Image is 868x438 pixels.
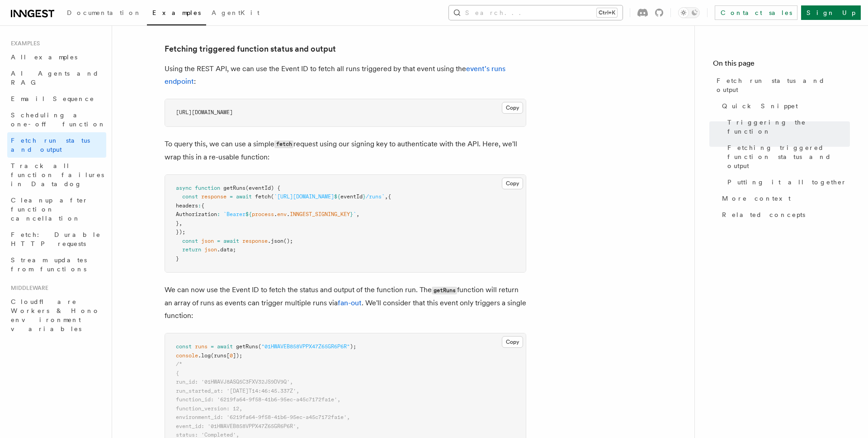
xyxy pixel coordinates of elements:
span: Fetch run status and output [717,76,850,94]
span: , [179,220,182,226]
span: = [217,238,220,244]
span: = [211,343,214,350]
a: Related concepts [718,207,850,223]
span: Cloudflare Workers & Hono environment variables [11,298,100,332]
span: const [182,238,198,244]
kbd: Ctrl+K [597,8,617,17]
span: response [242,238,268,244]
span: Stream updates from functions [11,256,87,273]
a: Quick Snippet [718,98,850,114]
h4: On this page [713,58,850,72]
span: console [176,352,198,359]
span: /runs` [366,193,385,200]
span: } [363,193,366,200]
span: ( [258,343,261,350]
a: Scheduling a one-off function [7,107,106,132]
span: environment_id: '6219fa64-9f58-41b6-95ec-a45c7172fa1e', [176,414,350,420]
span: } [176,220,179,226]
a: Putting it all together [724,174,850,190]
a: Track all function failures in Datadog [7,158,106,192]
span: function [195,185,220,191]
span: const [176,343,192,350]
span: }); [176,229,185,235]
span: More context [722,194,791,203]
span: Quick Snippet [722,101,798,111]
span: .json [268,238,283,244]
a: More context [718,190,850,207]
span: .data; [217,246,236,253]
span: All examples [11,53,77,61]
span: : [217,211,220,217]
span: runs [195,343,208,350]
a: AgentKit [206,3,265,24]
a: All examples [7,49,106,65]
span: { [201,202,204,209]
span: , [356,211,359,217]
span: eventId [340,193,363,200]
span: run_started_at: '[DATE]T14:46:45.337Z', [176,388,299,394]
span: json [204,246,217,253]
span: Authorization [176,211,217,217]
a: Fetch run status and output [713,72,850,98]
a: Cloudflare Workers & Hono environment variables [7,294,106,337]
p: To query this, we can use a simple request using our signing key to authenticate with the API. He... [165,138,526,164]
span: async [176,185,192,191]
span: `Bearer [223,211,245,217]
a: Email Sequence [7,91,106,107]
span: , [385,193,388,200]
span: return [182,246,201,253]
span: ); [350,343,356,350]
span: Fetch run status and output [11,137,90,153]
a: AI Agents and RAG [7,65,106,91]
span: INNGEST_SIGNING_KEY [290,211,350,217]
a: Cleanup after function cancellation [7,192,106,226]
span: Examples [152,9,201,16]
span: status: 'Completed', [176,432,239,438]
span: await [236,193,252,200]
a: Fetching triggered function status and output [724,140,850,174]
span: `[URL][DOMAIN_NAME] [274,193,334,200]
span: Scheduling a one-off function [11,111,106,128]
a: Documentation [61,3,147,24]
button: Toggle dark mode [678,7,700,18]
span: [URL][DOMAIN_NAME] [176,109,233,116]
a: fan-out [338,298,362,307]
span: { [388,193,391,200]
span: ( [271,193,274,200]
span: { [176,370,179,376]
a: Fetching triggered function status and output [165,43,336,55]
button: Copy [502,102,523,114]
span: ]); [233,352,242,359]
span: = [230,193,233,200]
span: } [350,211,353,217]
span: "01HWAVEB858VPPX47Z65GR6P6R" [261,343,350,350]
p: We can now use the Event ID to fetch the status and output of the function run. The function will... [165,284,526,322]
a: Sign Up [801,5,861,20]
span: 0 [230,352,233,359]
span: run_id: '01HWAVJ8ASQ5C3FXV32JS9DV9Q', [176,379,293,385]
span: function_id: '6219fa64-9f58-41b6-95ec-a45c7172fa1e', [176,396,340,403]
span: Documentation [67,9,142,16]
span: Related concepts [722,210,805,219]
span: Triggering the function [727,118,850,136]
span: getRuns [236,343,258,350]
span: function_version: 12, [176,405,242,412]
span: : [198,202,201,209]
span: ${ [245,211,252,217]
span: await [217,343,233,350]
a: Triggering the function [724,114,850,140]
a: Contact sales [715,5,797,20]
span: (runs[ [211,352,230,359]
span: ${ [334,193,340,200]
span: Middleware [7,284,48,292]
span: .log [198,352,211,359]
a: Fetch run status and output [7,132,106,158]
span: Track all function failures in Datadog [11,162,104,188]
span: headers [176,202,198,209]
span: Cleanup after function cancellation [11,197,88,222]
button: Copy [502,178,523,189]
span: fetch [255,193,271,200]
span: const [182,193,198,200]
span: response [201,193,226,200]
span: await [223,238,239,244]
